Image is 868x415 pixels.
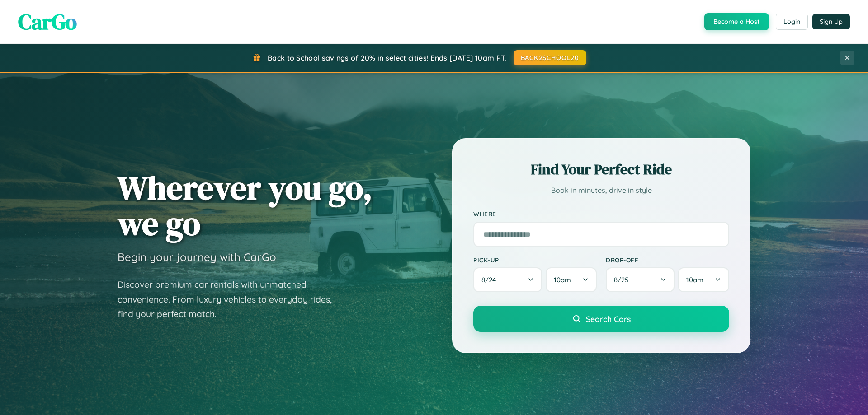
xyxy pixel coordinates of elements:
span: Back to School savings of 20% in select cities! Ends [DATE] 10am PT. [268,53,506,62]
span: Search Cars [586,314,631,324]
span: 10am [554,275,571,284]
label: Pick-up [473,256,597,264]
label: Drop-off [606,256,729,264]
span: 8 / 24 [481,275,500,284]
span: 8 / 25 [614,275,633,284]
p: Discover premium car rentals with unmatched convenience. From luxury vehicles to everyday rides, ... [118,277,344,322]
button: 8/25 [606,267,675,292]
button: 10am [546,267,597,292]
h1: Wherever you go, we go [118,170,373,241]
button: Login [776,14,808,30]
span: 10am [686,275,703,284]
button: BACK2SCHOOL20 [514,50,586,65]
label: Where [473,210,729,218]
span: CarGo [18,7,77,37]
h2: Find Your Perfect Ride [473,159,729,179]
button: 8/24 [473,267,542,292]
button: Become a Host [704,13,769,30]
button: 10am [678,267,729,292]
button: Search Cars [473,306,729,332]
button: Sign Up [812,14,850,29]
p: Book in minutes, drive in style [473,184,729,197]
h3: Begin your journey with CarGo [118,250,276,264]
